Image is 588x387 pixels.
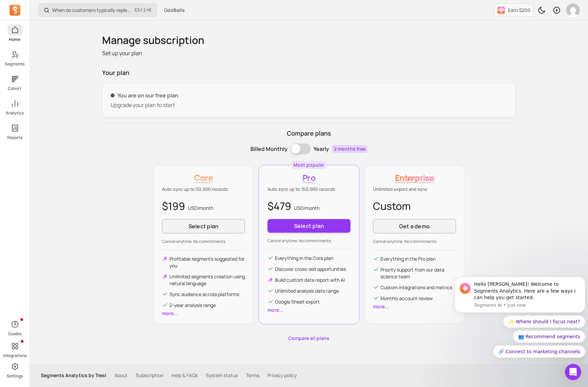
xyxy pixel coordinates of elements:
a: Get a demo [373,219,456,233]
a: Privacy policy [267,372,297,379]
p: Priority support from our data science team [380,266,456,280]
p: Custom integrations and metrics [380,284,452,291]
button: Select plan [267,219,350,233]
p: $479 [267,198,350,214]
kbd: K [149,7,151,13]
p: Unlimited analysis date range [275,288,339,294]
p: When do customers typically replenish a product? [52,7,132,14]
button: Toggle dark mode [535,3,549,17]
p: Set up your plan [102,49,516,57]
p: 2 months free [332,145,367,153]
span: + [134,6,151,14]
p: Earn $200 [508,7,530,14]
button: When do customers typically replenish a product?Ctrl+K [38,3,157,17]
img: avatar [566,3,580,17]
p: Your plan [102,68,516,77]
iframe: Intercom notifications message [452,275,588,384]
p: Cancel anytime. No commitments. [162,239,245,244]
p: Billed Monthly [250,145,288,153]
p: Reports [7,135,22,140]
p: Settings [7,373,23,379]
a: more... [373,303,389,310]
button: OddBalls [160,4,189,16]
p: Enterprise [373,172,456,183]
p: Core [162,172,245,183]
p: Everything in the Core plan [275,255,333,262]
p: 2-year analysis range [169,302,216,309]
p: Segments [5,61,25,67]
span: OddBalls [164,7,185,14]
p: Profitable segments suggested for you [169,256,245,269]
a: About [114,372,128,379]
a: more... [162,310,178,316]
a: System status [206,372,238,379]
p: Monthly account review [380,295,433,302]
p: You are on our free plan [111,91,507,99]
p: Compare plans [102,129,516,138]
a: more... [267,307,283,313]
p: Yearly [313,145,329,153]
p: Unlimited segments creation using natural language [169,273,245,287]
p: Unlimited export and sync [373,186,456,193]
p: Cohort [8,86,22,91]
button: Earn $200 [494,3,534,17]
span: USD/ month [188,205,213,211]
h1: Manage subscription [102,34,516,46]
p: Auto sync up to 50,000 records [162,186,245,193]
p: Segments Analytics by Tresl [41,372,106,379]
p: Google Sheet export [275,298,320,305]
p: Auto sync up to 150,000 records [267,186,350,193]
p: Home [9,37,21,42]
p: Integrations [3,353,27,358]
button: Guides [7,318,22,338]
a: Help & FAQs [171,372,198,379]
p: Pro [267,172,350,183]
a: Subscription [136,372,163,379]
span: USD/ month [294,205,320,211]
p: Most popular [294,161,325,168]
p: Cancel anytime. No commitments. [267,238,350,244]
button: Select plan [162,219,245,233]
p: Sync audience across platforms [169,291,239,298]
p: Everything in the Pro plan [380,256,436,262]
p: Custom [373,198,456,214]
p: Cancel anytime. No commitments. [373,239,456,244]
iframe: Intercom live chat [565,364,581,380]
kbd: Ctrl [134,7,146,14]
a: Compare all plans [102,335,516,342]
a: Terms [246,372,259,379]
p: $199 [162,198,245,214]
p: Upgrade your plan to start [111,101,507,109]
p: Build custom data report with AI [275,277,345,283]
p: Analytics [6,110,24,116]
p: Discover cross-sell opportunities [275,266,346,273]
p: Guides [8,331,21,337]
